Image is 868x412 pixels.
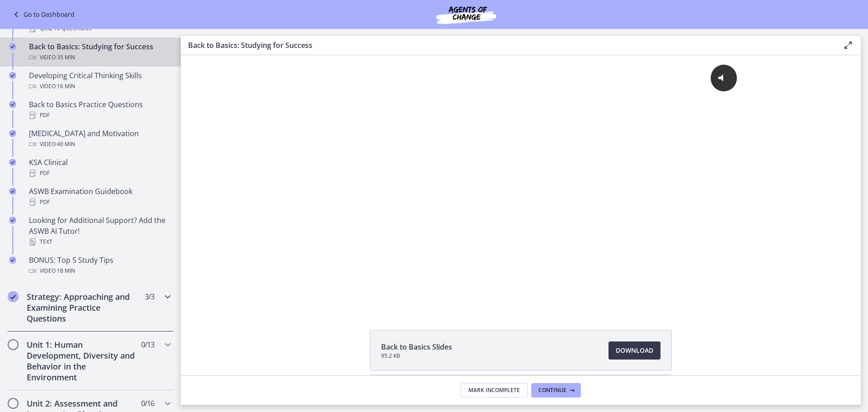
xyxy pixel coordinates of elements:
[9,256,16,264] i: Completed
[29,197,170,208] div: PDF
[29,70,170,92] div: Developing Critical Thinking Skills
[29,81,170,92] div: Video
[27,339,137,383] h2: Unit 1: Human Development, Diversity and Behavior in the Environment
[145,291,154,302] span: 3 / 3
[29,110,170,121] div: PDF
[56,52,75,63] span: · 35 min
[29,157,170,179] div: KSA Clinical
[56,81,75,92] span: · 16 min
[27,291,137,324] h2: Strategy: Approaching and Examining Practice Questions
[29,128,170,150] div: [MEDICAL_DATA] and Motivation
[29,215,170,247] div: Looking for Additional Support? Add the ASWB AI Tutor!
[56,265,75,276] span: · 18 min
[141,398,154,409] span: 0 / 16
[29,41,170,63] div: Back to Basics: Studying for Success
[141,339,154,350] span: 0 / 13
[29,237,170,247] div: Text
[29,168,170,179] div: PDF
[381,341,452,352] span: Back to Basics Slides
[188,40,828,51] h3: Back to Basics: Studying for Success
[9,188,16,195] i: Completed
[616,345,653,356] span: Download
[468,387,520,394] span: Mark Incomplete
[531,383,581,398] button: Continue
[9,101,16,108] i: Completed
[29,186,170,208] div: ASWB Examination Guidebook
[538,387,566,394] span: Continue
[381,352,452,360] span: 95.2 KB
[9,43,16,50] i: Completed
[9,72,16,79] i: Completed
[181,55,861,309] iframe: Video Lesson
[29,52,170,63] div: Video
[9,217,16,224] i: Completed
[412,4,520,25] img: Agents of Change
[29,99,170,121] div: Back to Basics Practice Questions
[29,255,170,276] div: BONUS: Top 5 Study Tips
[8,291,19,302] i: Completed
[29,139,170,150] div: Video
[9,159,16,166] i: Completed
[11,9,75,20] a: Go to Dashboard
[29,265,170,276] div: Video
[609,341,660,360] a: Download
[9,130,16,137] i: Completed
[56,139,75,150] span: · 40 min
[461,383,528,398] button: Mark Incomplete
